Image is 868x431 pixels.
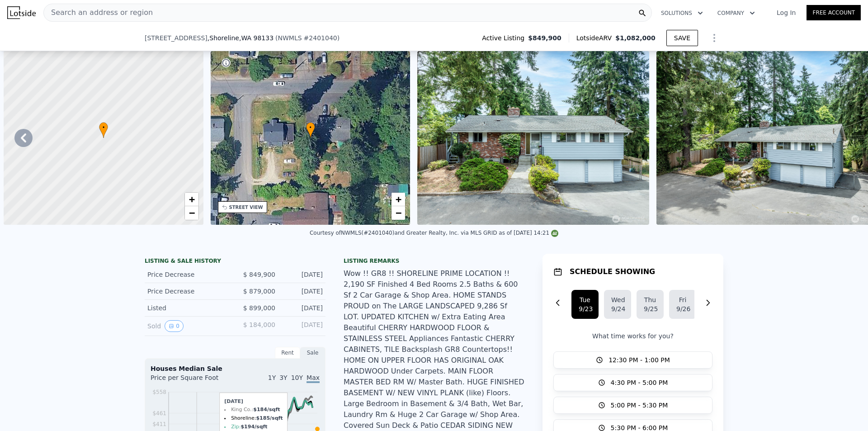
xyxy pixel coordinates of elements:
span: − [396,207,401,218]
span: 1Y [268,374,276,381]
span: 10Y [291,374,303,381]
div: Thu [644,295,656,304]
img: Lotside [7,6,36,19]
button: Solutions [654,5,710,21]
div: Listing remarks [344,257,524,265]
span: Lotside ARV [576,33,615,43]
div: [DATE] [283,320,323,332]
div: Listed [147,303,228,313]
button: Thu9/25 [637,290,664,319]
a: Zoom out [392,206,405,220]
div: [DATE] [283,270,323,279]
div: ( ) [275,33,340,43]
button: Wed9/24 [604,290,631,319]
div: LISTING & SALE HISTORY [145,257,325,266]
a: Zoom in [392,193,405,206]
div: • [99,122,108,138]
img: NWMLS Logo [551,230,558,237]
span: Max [307,374,320,383]
p: What time works for you? [553,332,712,341]
span: Search an address or region [44,7,153,18]
span: [STREET_ADDRESS] [145,33,208,43]
span: $ 184,000 [243,321,275,328]
div: Price Decrease [147,270,228,279]
button: SAVE [666,30,698,46]
span: − [189,207,194,218]
a: Free Account [807,5,861,20]
span: NWMLS [278,34,302,42]
span: + [189,194,194,205]
tspan: $411 [152,421,166,427]
div: • [306,122,315,138]
span: 4:30 PM - 5:00 PM [611,378,668,387]
a: Log In [766,8,807,17]
tspan: $461 [152,410,166,417]
span: + [396,194,401,205]
div: Courtesy of NWMLS (#2401040) and Greater Realty, Inc. via MLS GRID as of [DATE] 14:21 [310,230,558,236]
div: 9/23 [579,304,591,313]
button: 12:30 PM - 1:00 PM [553,351,712,369]
tspan: $558 [152,389,166,395]
div: [DATE] [283,287,323,296]
a: Zoom in [185,193,198,206]
span: • [99,123,108,132]
span: $1,082,000 [615,34,656,42]
div: Tue [579,295,591,304]
div: Price Decrease [147,287,228,296]
button: View historical data [165,320,184,332]
div: Wed [611,295,624,304]
span: # 2401040 [304,34,337,42]
img: Sale: 166953242 Parcel: 98023342 [417,51,649,225]
span: $ 899,000 [243,304,275,312]
button: Show Options [705,29,723,47]
span: 12:30 PM - 1:00 PM [609,355,670,365]
span: 5:00 PM - 5:30 PM [611,401,668,410]
h1: SCHEDULE SHOWING [570,266,655,277]
span: • [306,123,315,132]
button: 4:30 PM - 5:00 PM [553,374,712,391]
div: Price per Square Foot [151,373,235,388]
div: 9/25 [644,304,656,313]
div: 9/24 [611,304,624,313]
span: , Shoreline [208,33,274,43]
span: , WA 98133 [239,34,274,42]
a: Zoom out [185,206,198,220]
div: STREET VIEW [229,204,263,211]
button: 5:00 PM - 5:30 PM [553,397,712,414]
div: 9/26 [676,304,689,313]
button: Company [710,5,762,21]
div: Rent [275,347,300,359]
div: Sale [300,347,325,359]
span: $ 879,000 [243,288,275,295]
button: Tue9/23 [571,290,599,319]
div: Fri [676,295,689,304]
span: 3Y [279,374,287,381]
span: $849,900 [528,33,561,43]
span: $ 849,900 [243,271,275,278]
span: Active Listing [482,33,528,43]
button: Fri9/26 [669,290,696,319]
div: Houses Median Sale [151,364,320,373]
div: Sold [147,320,228,332]
div: [DATE] [283,303,323,313]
